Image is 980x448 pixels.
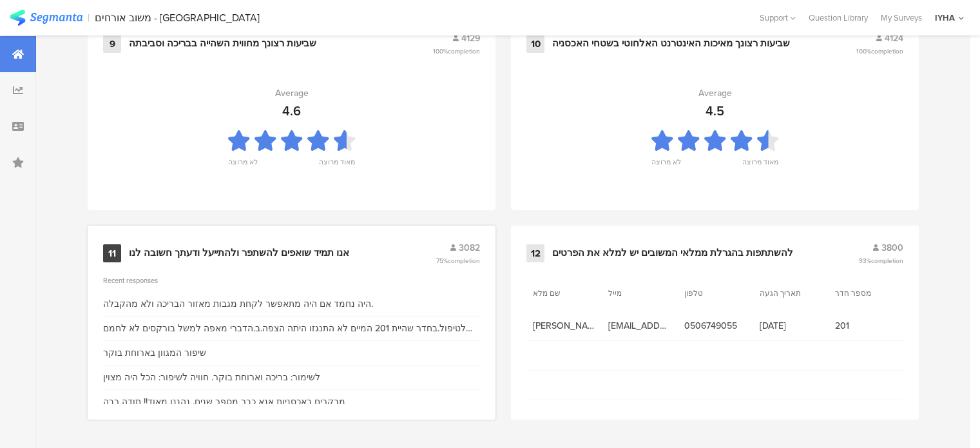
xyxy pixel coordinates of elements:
[608,319,671,333] span: [EMAIL_ADDRESS][DOMAIN_NAME]
[608,287,666,299] section: מייל
[10,10,82,26] img: segmanta logo
[103,346,206,360] div: שיפור המגוון בארוחת בוקר
[95,12,260,24] div: משוב אורחים - [GEOGRAPHIC_DATA]
[103,371,320,384] div: לשימור: בריכה וארוחת בוקר. חוויה לשיפור: הכל היה מצוין
[103,275,480,286] div: Recent responses
[871,256,903,266] span: completion
[103,297,373,311] div: היה נחמד אם היה מתאפשר לקחת מגבות מאזור הבריכה ולא מהקבלה.
[88,10,90,25] div: |
[802,12,874,24] a: Question Library
[526,244,544,262] div: 12
[935,12,955,24] div: IYHA
[552,247,793,260] div: להשתתפות בהגרלת ממלאי המשובים יש למלא את הפרטים
[684,319,747,333] span: 0506749055
[526,35,544,53] div: 10
[533,287,591,299] section: שם מלא
[103,35,121,53] div: 9
[651,157,681,175] div: לא מרוצה
[282,101,301,121] div: 4.6
[760,319,822,333] span: [DATE]
[881,241,903,255] span: 3800
[448,46,480,56] span: completion
[129,247,349,260] div: אנו תמיד שואפים להשתפר ולהתייעל ודעתך חשובה לנו
[760,8,796,28] div: Support
[871,46,903,56] span: completion
[533,319,595,333] span: [PERSON_NAME]
[760,287,818,299] section: תאריך הגעה
[228,157,258,175] div: לא מרוצה
[103,322,480,335] div: לטיפול.בחדר שהיית 201 המיים לא התנגזו היתה הצפה.ב.הדברי מאפה למשל בורקסים לא לחמם יותר מידיי זה נ...
[698,86,732,100] div: Average
[319,157,355,175] div: מאוד מרוצה
[461,32,480,45] span: 4129
[433,46,480,56] span: 100%
[129,37,316,50] div: שביעות רצונך מחווית השהייה בבריכה וסביבתה
[706,101,724,121] div: 4.5
[448,256,480,266] span: completion
[874,12,928,24] a: My Surveys
[103,395,345,409] div: מבקרים באכסניות אנא כבר מספר שנים, נהננו מאוד!! תודה רבה
[684,287,742,299] section: טלפון
[885,32,903,45] span: 4124
[459,241,480,255] span: 3082
[552,37,790,50] div: שביעות רצונך מאיכות האינטרנט האלחוטי בשטחי האכסניה
[835,287,893,299] section: מספר חדר
[742,157,778,175] div: מאוד מרוצה
[275,86,309,100] div: Average
[856,46,903,56] span: 100%
[436,256,480,266] span: 75%
[103,244,121,262] div: 11
[835,319,898,333] span: 201
[859,256,903,266] span: 93%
